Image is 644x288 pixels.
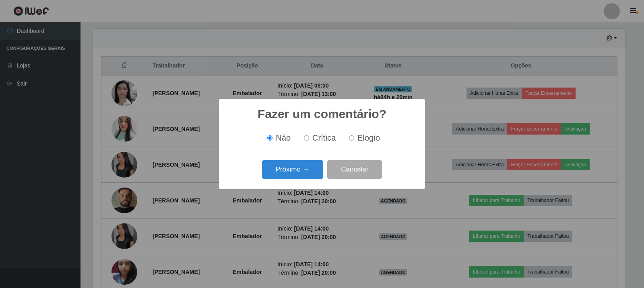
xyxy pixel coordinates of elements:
[276,133,291,142] span: Não
[349,135,354,141] input: Elogio
[312,133,336,142] span: Crítica
[267,135,272,141] input: Não
[304,135,309,141] input: Crítica
[258,107,386,121] h2: Fazer um comentário?
[327,160,382,179] button: Cancelar
[357,133,380,142] span: Elogio
[262,160,323,179] button: Próximo →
